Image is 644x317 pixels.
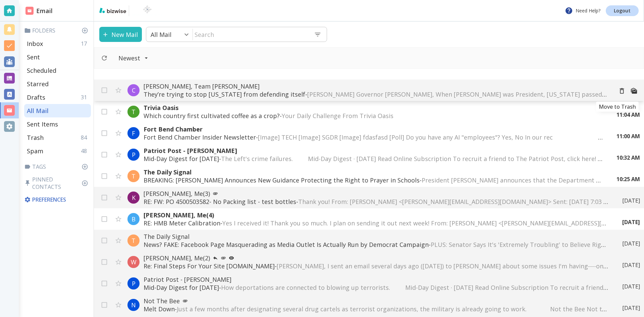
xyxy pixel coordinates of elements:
p: T [131,172,136,180]
div: Spam48 [24,144,91,158]
span: [Image] TECH [Image] SGDR [Image] fdasfasd [Poll] Do you have any AI "employees"? Yes, No In our ... [258,133,628,141]
p: Which country first cultivated coffee as a crop? - [144,112,603,120]
p: [DATE] [622,240,640,247]
p: Pinned Contacts [24,176,91,191]
p: Trivia Oasis [144,104,603,112]
p: The Daily Signal [144,168,603,176]
p: B [131,215,136,223]
p: F [132,129,135,137]
button: Move to Trash [616,85,628,97]
input: Search [193,28,309,41]
p: N [131,301,136,309]
p: Re: Final Steps For Your Site [DOMAIN_NAME] - [144,262,609,270]
div: Starred [24,77,91,91]
p: Not The Bee [144,297,609,305]
p: Inbox [27,40,43,48]
p: [DATE] [622,218,640,226]
div: Inbox17 [24,37,91,50]
img: BioTech International [132,5,163,16]
p: Patriot Post - [PERSON_NAME] [144,275,609,283]
p: Patriot Post - [PERSON_NAME] [144,147,603,155]
p: RE: HMB Meter Calibration - [144,219,609,227]
p: Scheduled [27,66,56,74]
p: Fort Bend Chamber [144,125,603,133]
p: All Mail [27,107,49,115]
img: DashboardSidebarEmail.svg [25,7,34,15]
p: All Mail [151,31,171,39]
h2: Email [25,6,53,15]
p: 84 [81,134,90,141]
p: [PERSON_NAME], Me (2) [144,254,609,262]
p: [DATE] [622,304,640,312]
p: [DATE] [622,197,640,204]
p: Starred [27,80,49,88]
p: They’re trying to stop [US_STATE] from defending itself - [144,90,608,98]
p: 10:32 AM [616,154,640,161]
p: [DATE] [622,283,640,290]
p: 11:00 AM [616,133,640,140]
p: Logout [614,8,631,13]
p: Mid-Day Digest for [DATE] - [144,283,609,292]
div: Move to Trash [596,102,639,112]
div: Sent [24,50,91,64]
p: News? FAKE: Facebook Page Masquerading as Media Outlet Is Actually Run by Democrat Campaign - [144,241,609,249]
p: K [132,194,136,202]
p: 10:25 AM [616,175,640,183]
p: P [132,151,136,159]
p: Sent [27,53,40,61]
p: [PERSON_NAME], Me (4) [144,211,609,219]
p: T [131,108,136,116]
button: New Mail [99,27,142,42]
div: Preferences [23,193,91,206]
p: 11:04 AM [616,111,640,118]
p: P [132,279,136,287]
p: Sent Items [27,120,58,128]
div: Scheduled [24,64,91,77]
a: Logout [606,5,639,16]
p: [DATE] [622,261,640,269]
p: The Daily Signal [144,232,609,241]
p: Melt Down - [144,305,609,313]
div: Sent Items [24,117,91,131]
p: 48 [81,147,90,155]
p: Folders [24,27,91,34]
p: [PERSON_NAME], Me (3) [144,190,609,198]
p: Mid-Day Digest for [DATE] - [144,155,603,163]
p: Spam [27,147,43,155]
p: 17 [81,40,90,47]
p: RE: FW: PO 4500503582- No Packing list - test bottles - [144,198,609,206]
p: Preferences [24,196,90,203]
p: W [131,258,137,266]
div: All Mail [24,104,91,117]
p: 31 [81,94,90,101]
p: Drafts [27,93,45,101]
p: Tags [24,163,91,170]
p: BREAKING: [PERSON_NAME] Announces New Guidance Protecting the Right to Prayer in Schools - [144,176,603,184]
p: Trash [27,134,44,142]
button: Mark as Unread [628,85,640,97]
div: Trash84 [24,131,91,144]
p: Fort Bend Chamber Insider Newsletter - [144,133,603,141]
p: Need Help? [565,7,600,15]
div: Drafts31 [24,91,91,104]
p: T [131,236,136,245]
svg: Your most recent message has not been opened yet [229,255,234,261]
p: C [132,86,136,94]
span: Your Daily Challenge From Trivia Oasis ‌ ‌ ‌ ‌ ‌ ‌ ‌ ‌ ‌ ‌ ‌ ‌ ‌ ‌ ‌ ‌ ‌ ‌ ‌ ‌ ‌ ‌ ‌ ‌ ‌ ‌ ‌ ‌ ‌ ... [282,112,529,120]
p: [PERSON_NAME], Team [PERSON_NAME] [144,82,608,90]
img: bizwise [99,8,126,13]
button: Filter [112,51,155,65]
button: Refresh [98,52,110,64]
